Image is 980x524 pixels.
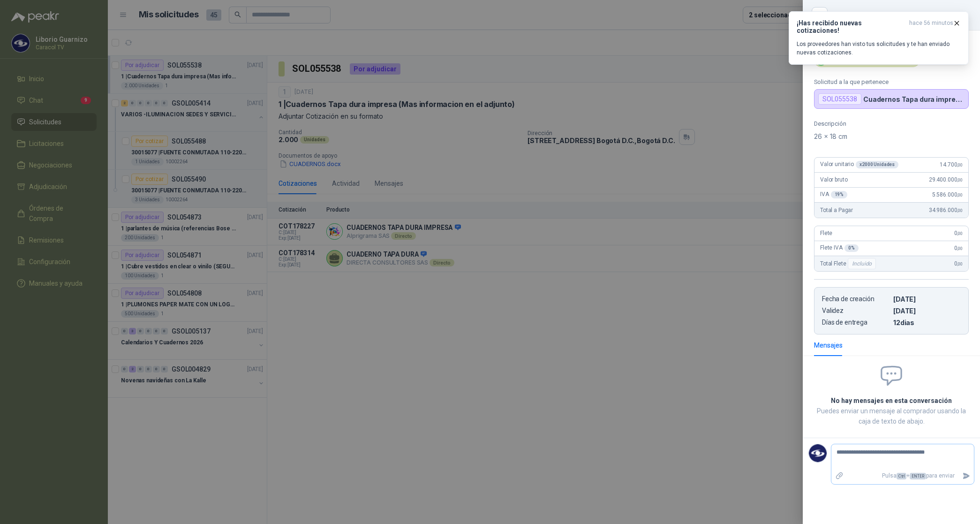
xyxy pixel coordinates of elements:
div: x 2000 Unidades [856,161,898,168]
button: ¡Has recibido nuevas cotizaciones!hace 56 minutos Los proveedores han visto tus solicitudes y te ... [789,11,969,65]
p: Solicitud a la que pertenece [814,78,969,85]
div: 19 % [831,191,848,198]
span: Total Flete [820,258,878,269]
span: ,00 [957,231,963,236]
p: [DATE] [893,307,961,315]
label: Adjuntar archivos [831,468,847,484]
span: Ctrl [897,473,906,479]
p: Días de entrega [822,319,890,327]
span: 14.700 [940,161,963,168]
span: IVA [820,191,847,198]
span: ,00 [957,246,963,251]
button: Enviar [958,468,974,484]
h2: No hay mensajes en esta conversación [814,395,969,406]
div: Incluido [848,258,876,269]
p: [DATE] [893,295,961,303]
h3: ¡Has recibido nuevas cotizaciones! [797,19,905,34]
span: hace 56 minutos [909,19,953,34]
p: 12 dias [893,319,961,327]
div: SOL055538 [818,93,861,105]
p: Fecha de creación [822,295,890,303]
span: ,00 [957,208,963,213]
p: Puedes enviar un mensaje al comprador usando la caja de texto de abajo. [814,406,969,426]
span: Flete IVA [820,244,859,252]
p: Descripción [814,120,969,127]
p: Cuadernos Tapa dura impresa (Mas informacion en el adjunto) [863,95,965,103]
span: ,00 [957,192,963,197]
span: 29.400.000 [929,176,963,183]
span: Valor unitario [820,161,898,168]
span: ,00 [957,261,963,266]
img: Company Logo [809,444,827,462]
div: Mensajes [814,340,843,350]
p: Los proveedores han visto tus solicitudes y te han enviado nuevas cotizaciones. [797,40,961,57]
span: 0 [954,260,963,267]
p: 26 x 18 cm [814,131,969,142]
span: Flete [820,230,832,236]
p: Validez [822,307,890,315]
span: Valor bruto [820,176,847,183]
span: Total a Pagar [820,207,853,213]
span: 0 [954,230,963,236]
span: ENTER [910,473,926,479]
span: 0 [954,245,963,251]
div: 0 % [844,244,859,252]
span: ,00 [957,162,963,167]
span: 34.986.000 [929,207,963,213]
span: 5.586.000 [932,191,963,198]
div: COT178314 [833,8,969,23]
span: ,00 [957,177,963,182]
button: Close [814,9,825,21]
p: Pulsa + para enviar [847,468,959,484]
